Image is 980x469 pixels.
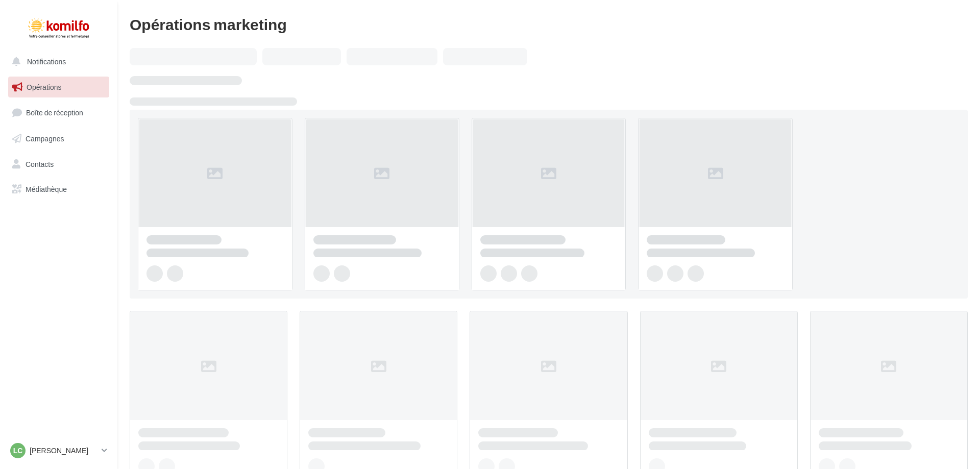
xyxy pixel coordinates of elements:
span: Lc [13,446,23,456]
a: Opérations [6,77,111,98]
a: Contacts [6,154,111,175]
a: Campagnes [6,128,111,150]
span: Contacts [26,159,54,168]
button: Notifications [6,51,107,72]
span: Campagnes [26,134,64,143]
span: Boîte de réception [26,108,83,117]
a: Lc [PERSON_NAME] [8,441,109,460]
p: [PERSON_NAME] [30,446,97,456]
span: Notifications [27,57,66,66]
span: Médiathèque [26,185,67,193]
a: Boîte de réception [6,102,111,124]
span: Opérations [27,83,61,91]
a: Médiathèque [6,179,111,200]
div: Opérations marketing [130,16,968,32]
